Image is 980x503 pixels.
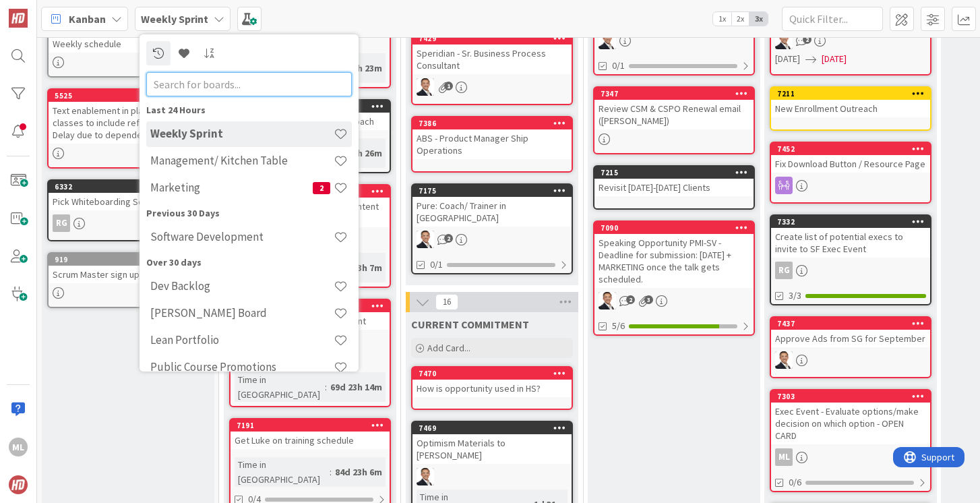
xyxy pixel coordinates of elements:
[150,279,334,293] h4: Dev Backlog
[601,89,754,98] div: 7347
[325,380,327,394] span: :
[150,181,313,194] h4: Marketing
[231,419,390,432] div: 7191
[771,390,930,403] div: 7303
[593,220,755,336] a: 7090Speaking Opportunity PMI-SV - Deadline for submission: [DATE] + MARKETING once the talk gets ...
[771,216,930,228] div: 7332
[444,82,453,90] span: 1
[412,380,572,397] div: How is opportunity used in HS?
[427,342,470,354] span: Add Card...
[601,168,754,177] div: 7215
[49,23,208,53] div: Weekly schedule
[69,11,106,27] span: Kanban
[49,35,208,53] div: Weekly schedule
[771,216,930,258] div: 7332Create list of potential execs to invite to SF Exec Event
[47,22,209,78] a: Weekly schedule
[770,142,931,204] a: 7452Fix Download Button / Resource Page
[146,206,352,220] div: Previous 30 Days
[775,448,793,466] div: ML
[9,438,28,456] div: ML
[444,234,453,243] span: 2
[777,217,930,227] div: 7332
[150,127,334,140] h4: Weekly Sprint
[771,88,930,100] div: 7211
[626,295,635,304] span: 2
[412,185,572,227] div: 7175Pure: Coach/ Trainer in [GEOGRAPHIC_DATA]
[771,262,930,279] div: RG
[49,181,208,210] div: 6332Pick Whiteboarding Session Winners
[412,197,572,227] div: Pure: Coach/ Trainer in [GEOGRAPHIC_DATA]
[771,143,930,155] div: 7452
[599,32,616,49] img: SL
[771,318,930,347] div: 7437Approve Ads from SG for September
[150,306,334,320] h4: [PERSON_NAME] Board
[594,167,754,179] div: 7215
[411,31,573,105] a: 7429Speridian - Sr. Business Process ConsultantSL
[430,258,443,272] span: 0/1
[770,86,931,131] a: 7211New Enrollment Outreach
[417,468,434,485] img: SL
[412,434,572,464] div: Optimism Materials to [PERSON_NAME]
[644,295,653,304] span: 3
[412,45,572,74] div: Speridian - Sr. Business Process Consultant
[412,231,572,248] div: SL
[822,52,847,66] span: [DATE]
[330,465,332,479] span: :
[419,34,572,43] div: 7429
[789,289,801,303] span: 3/3
[146,103,352,117] div: Last 24 Hours
[231,432,390,449] div: Get Luke on training schedule
[594,88,754,100] div: 7347
[412,367,572,397] div: 7470How is opportunity used in HS?
[771,448,930,466] div: ML
[599,292,616,309] img: SL
[411,183,573,274] a: 7175Pure: Coach/ Trainer in [GEOGRAPHIC_DATA]SL0/1
[47,88,209,169] a: 5525Text enablement in place for public classes to include referrals (Verse) Delay due to depende...
[231,419,390,449] div: 7191Get Luke on training schedule
[771,390,930,444] div: 7303Exec Event - Evaluate options/make decision on which option - OPEN CARD
[593,165,755,210] a: 7215Revisit [DATE]-[DATE] Clients
[771,100,930,117] div: New Enrollment Outreach
[777,319,930,328] div: 7437
[770,214,931,305] a: 7332Create list of potential execs to invite to SF Exec EventRG3/3
[594,222,754,234] div: 7090
[55,182,208,191] div: 6332
[775,351,793,369] img: SL
[777,392,930,401] div: 7303
[332,260,386,275] div: 65d 23h 7m
[594,32,754,49] div: SL
[770,389,931,492] a: 7303Exec Event - Evaluate options/make decision on which option - OPEN CARDML0/6
[53,214,70,232] div: RG
[412,117,572,159] div: 7386ABS - Product Manager Ship Operations
[55,255,208,264] div: 919
[9,475,28,494] img: avatar
[146,72,352,96] input: Search for boards...
[412,367,572,380] div: 7470
[594,179,754,196] div: Revisit [DATE]-[DATE] Clients
[412,32,572,74] div: 7429Speridian - Sr. Business Process Consultant
[771,155,930,173] div: Fix Download Button / Resource Page
[777,144,930,154] div: 7452
[49,90,208,144] div: 5525Text enablement in place for public classes to include referrals (Verse) Delay due to depende...
[412,129,572,159] div: ABS - Product Manager Ship Operations
[49,102,208,144] div: Text enablement in place for public classes to include referrals (Verse) Delay due to dependencies
[47,252,209,308] a: 919Scrum Master sign up -> August
[419,186,572,196] div: 7175
[150,333,334,347] h4: Lean Portfolio
[601,223,754,233] div: 7090
[594,88,754,129] div: 7347Review CSM & CSPO Renewal email ([PERSON_NAME])
[55,91,208,100] div: 5525
[419,369,572,378] div: 7470
[150,154,334,167] h4: Management/ Kitchen Table
[594,292,754,309] div: SL
[594,234,754,288] div: Speaking Opportunity PMI-SV - Deadline for submission: [DATE] + MARKETING once the talk gets sche...
[594,167,754,196] div: 7215Revisit [DATE]-[DATE] Clients
[412,32,572,45] div: 7429
[731,12,749,26] span: 2x
[771,330,930,347] div: Approve Ads from SG for September
[146,256,352,270] div: Over 30 days
[47,179,209,241] a: 6332Pick Whiteboarding Session WinnersRG
[713,12,731,26] span: 1x
[775,32,793,49] img: SL
[594,222,754,288] div: 7090Speaking Opportunity PMI-SV - Deadline for submission: [DATE] + MARKETING once the talk gets ...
